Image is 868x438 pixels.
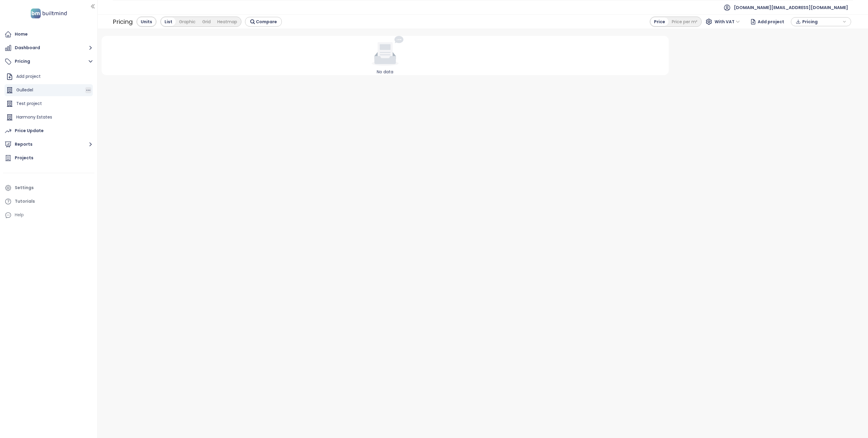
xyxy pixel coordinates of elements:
[651,17,668,26] div: Price
[715,17,740,26] span: With VAT
[668,17,701,26] div: Price per m²
[161,17,176,26] div: List
[15,154,33,162] div: Projects
[113,16,133,27] div: Pricing
[3,209,94,221] div: Help
[176,17,199,26] div: Graphic
[5,98,93,110] div: Test project
[16,86,33,94] div: Gulledel
[15,127,44,135] div: Price Update
[802,17,841,26] span: Pricing
[245,17,282,27] button: Compare
[3,138,94,151] button: Reports
[104,68,666,75] div: No data
[5,84,93,96] div: Gulledel
[758,16,784,27] span: Add project
[16,113,52,121] div: Harmony Estates
[256,18,277,25] span: Compare
[3,42,94,54] button: Dashboard
[15,30,28,38] div: Home
[794,17,848,26] div: button
[16,100,42,107] div: Test project
[734,0,848,15] span: [DOMAIN_NAME][EMAIL_ADDRESS][DOMAIN_NAME]
[137,17,156,26] div: Units
[5,71,93,83] div: Add project
[199,17,214,26] div: Grid
[5,111,93,123] div: Harmony Estates
[15,198,35,205] div: Tutorials
[3,182,94,194] a: Settings
[3,28,94,40] a: Home
[16,73,41,80] div: Add project
[3,56,94,68] button: Pricing
[29,7,69,20] img: logo
[214,17,241,26] div: Heatmap
[15,211,24,219] div: Help
[3,125,94,137] a: Price Update
[3,195,94,208] a: Tutorials
[15,184,34,192] div: Settings
[3,152,94,164] a: Projects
